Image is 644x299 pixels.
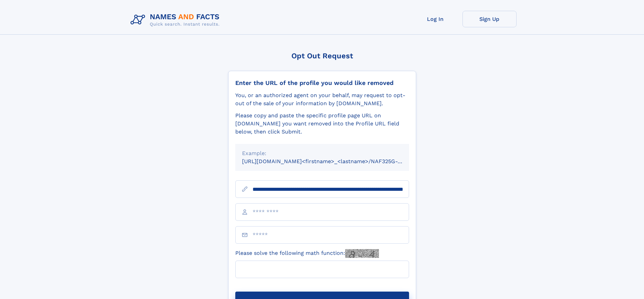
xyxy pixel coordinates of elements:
[235,91,409,108] div: You, or an authorized agent on your behalf, may request to opt-out of the sale of your informatio...
[128,11,225,29] img: Logo Names and Facts
[408,11,462,27] a: Log In
[242,158,422,165] small: [URL][DOMAIN_NAME]<firstname>_<lastname>/NAF325G-xxxxxxxx
[228,52,416,60] div: Opt Out Request
[462,11,517,27] a: Sign Up
[235,112,409,136] div: Please copy and paste the specific profile page URL on [DOMAIN_NAME] you want removed into the Pr...
[242,149,402,157] div: Example:
[235,249,379,258] label: Please solve the following math function:
[235,79,409,87] div: Enter the URL of the profile you would like removed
